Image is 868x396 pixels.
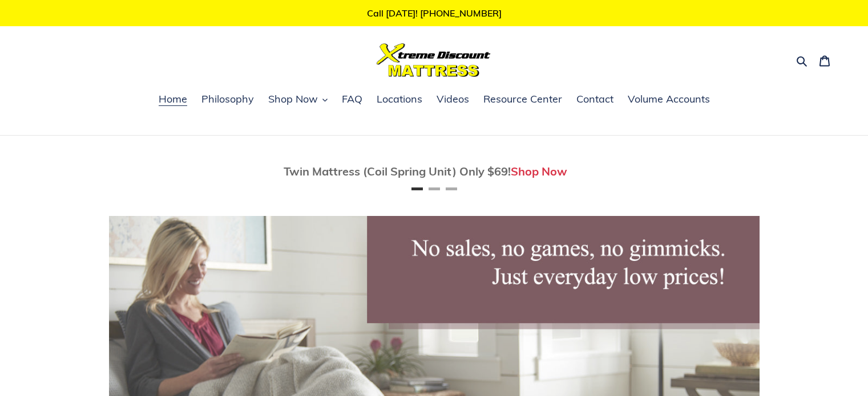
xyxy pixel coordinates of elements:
[371,91,428,108] a: Locations
[446,187,457,190] button: Page 3
[377,43,491,77] img: Xtreme Discount Mattress
[268,92,318,106] span: Shop Now
[576,92,613,106] span: Contact
[437,92,469,106] span: Videos
[411,187,423,190] button: Page 1
[153,91,193,108] a: Home
[429,187,440,190] button: Page 2
[201,92,254,106] span: Philosophy
[622,91,716,108] a: Volume Accounts
[377,92,422,106] span: Locations
[628,92,710,106] span: Volume Accounts
[431,91,475,108] a: Videos
[263,91,333,108] button: Shop Now
[478,91,568,108] a: Resource Center
[511,164,567,178] a: Shop Now
[483,92,562,106] span: Resource Center
[342,92,362,106] span: FAQ
[159,92,187,106] span: Home
[336,91,368,108] a: FAQ
[196,91,260,108] a: Philosophy
[571,91,619,108] a: Contact
[284,164,511,178] span: Twin Mattress (Coil Spring Unit) Only $69!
